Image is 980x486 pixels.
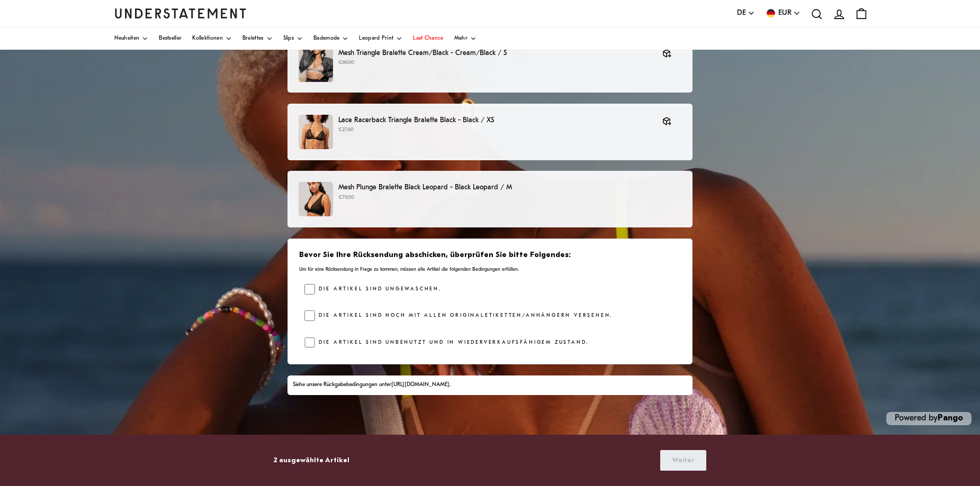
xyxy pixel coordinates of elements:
p: €69.00 [338,59,652,67]
a: Leopard Print [359,27,402,50]
img: SABO-BRA-021-black.jpg [299,115,333,149]
span: Neuheiten [114,36,140,41]
span: Bestseller [159,36,182,41]
a: Understatement Homepage [114,8,247,18]
span: Kollektionen [192,36,223,41]
a: Mehr [454,27,476,50]
p: Mesh Triangle Bralette Cream/Black - Cream/Black / S [338,48,652,59]
img: cream-black-dots-triangle-style_226522dc-5d84-4684-9f42-a555cdb07803.jpg [299,48,333,82]
label: Die Artikel sind ungewaschen. [315,284,442,295]
a: Bademode [313,27,348,50]
label: Die Artikel sind unbenutzt und in wiederverkaufsfähigem Zustand. [315,337,589,348]
a: Neuheiten [114,27,149,50]
span: DE [737,7,746,19]
span: Bademode [313,36,339,41]
label: Die Artikel sind noch mit allen Originaletiketten/Anhängern versehen. [315,310,613,321]
a: [URL][DOMAIN_NAME] [391,382,449,388]
span: Mehr [454,36,467,41]
button: DE [737,7,755,19]
a: Slips [283,27,303,50]
span: Last Chance [413,36,443,41]
a: Pango [938,414,963,423]
img: mesh-plunge-bralette-wild-polish-34238063837349_f10bfcf8-3553-4ebe-9286-5396130a6603.jpg [299,182,333,216]
p: Lace Racerback Triangle Bralette Black - Black / XS [338,115,652,126]
a: Last Chance [413,27,443,50]
p: €27.60 [338,126,652,134]
p: Mesh Plunge Bralette Black Leopard - Black Leopard / M [338,182,681,193]
a: Bestseller [159,27,182,50]
p: Um für eine Rücksendung in Frage zu kommen, müssen alle Artikel die folgenden Bedingungen erfüllen. [299,266,681,273]
span: Slips [283,36,294,41]
span: Leopard Print [359,36,393,41]
button: EUR [766,7,801,19]
p: €79.00 [338,194,681,202]
div: Siehe unsere Rückgabebedingungen unter . [293,381,687,389]
a: Bralettes [242,27,273,50]
span: EUR [778,7,792,19]
p: Powered by [886,412,972,425]
h3: Bevor Sie Ihre Rücksendung abschicken, überprüfen Sie bitte Folgendes: [299,250,681,261]
a: Kollektionen [192,27,232,50]
span: Bralettes [242,36,264,41]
